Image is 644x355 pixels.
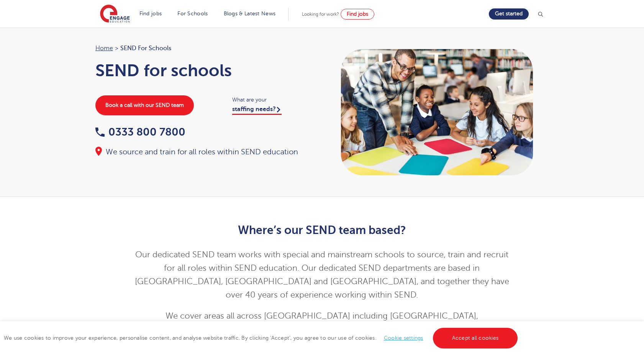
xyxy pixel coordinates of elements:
[134,224,510,237] h2: Where’s our SEND team based?
[95,126,185,138] a: 0333 800 7800
[95,45,113,52] a: Home
[224,11,276,16] a: Blogs & Latest News
[139,11,162,16] a: Find jobs
[95,61,315,80] h1: SEND for schools
[120,43,171,53] span: SEND for Schools
[95,147,315,157] div: We source and train for all roles within SEND education
[95,43,315,53] nav: breadcrumb
[115,45,118,52] span: >
[347,11,368,17] span: Find jobs
[232,95,315,104] span: What are your
[341,9,374,20] a: Find jobs
[4,335,519,341] span: We use cookies to improve your experience, personalise content, and analyse website traffic. By c...
[232,106,282,115] a: staffing needs?
[302,11,339,17] span: Looking for work?
[489,8,529,20] a: Get started
[95,95,194,115] a: Book a call with our SEND team
[384,335,423,341] a: Cookie settings
[100,5,130,24] img: Engage Education
[177,11,208,16] a: For Schools
[433,328,518,348] a: Accept all cookies
[134,248,510,302] p: Our dedicated SEND team works with special and mainstream schools to source, train and recruit fo...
